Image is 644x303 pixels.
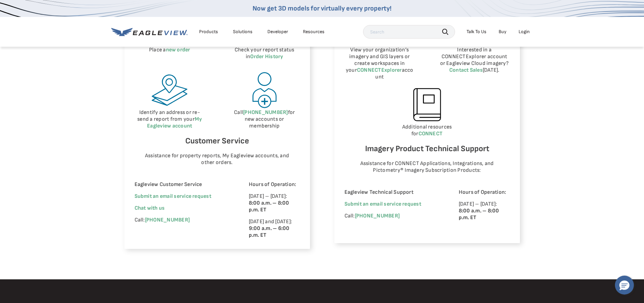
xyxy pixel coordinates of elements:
[459,201,510,221] p: [DATE] – [DATE]:
[135,205,165,211] span: Chat with us
[249,181,300,188] p: Hours of Operation:
[351,160,503,174] p: Assistance for CONNECT Applications, Integrations, and Pictometry® Imagery Subscription Products:
[267,29,288,35] a: Developer
[166,47,190,53] a: new order
[467,29,486,35] div: Talk To Us
[344,124,510,137] p: Additional resources for
[519,29,530,35] div: Login
[250,53,283,60] a: Order History
[303,29,325,35] div: Resources
[253,4,391,13] a: Now get 3D models for virtually every property!
[439,47,510,74] p: Interested in a CONNECTExplorer account or Eagleview Cloud imagery? [DATE].
[449,67,483,73] a: Contact Sales
[229,109,300,130] p: Call for new accounts or membership
[419,131,443,137] a: CONNECT
[344,47,415,80] p: View your organization’s imagery and GIS layers or create workspaces in your account
[249,225,290,238] strong: 9:00 a.m. – 6:00 p.m. ET
[147,116,202,129] a: My Eagleview account
[199,29,218,35] div: Products
[135,47,205,53] p: Place a
[357,67,402,73] a: CONNECTExplorer
[344,213,440,219] p: Call:
[615,276,634,295] button: Hello, have a question? Let’s chat.
[459,208,499,221] strong: 8:00 a.m. – 8:00 p.m. ET
[499,29,506,35] a: Buy
[344,142,510,155] h6: Imagery Product Technical Support
[249,218,300,239] p: [DATE] and [DATE]:
[135,217,230,224] p: Call:
[233,29,253,35] div: Solutions
[141,153,293,166] p: Assistance for property reports, My Eagleview accounts, and other orders.
[145,217,190,223] a: [PHONE_NUMBER]
[135,181,230,188] p: Eagleview Customer Service
[355,213,400,219] a: [PHONE_NUMBER]
[135,193,211,200] a: Submit an email service request
[344,201,421,207] a: Submit an email service request
[249,193,300,213] p: [DATE] – [DATE]:
[249,200,289,213] strong: 8:00 a.m. – 8:00 p.m. ET
[243,109,288,116] a: [PHONE_NUMBER]
[135,109,205,130] p: Identify an address or re-send a report from your
[229,47,300,60] p: Check your report status in
[344,189,440,196] p: Eagleview Technical Support
[135,135,300,147] h6: Customer Service
[363,25,455,39] input: Search
[459,189,510,196] p: Hours of Operation:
